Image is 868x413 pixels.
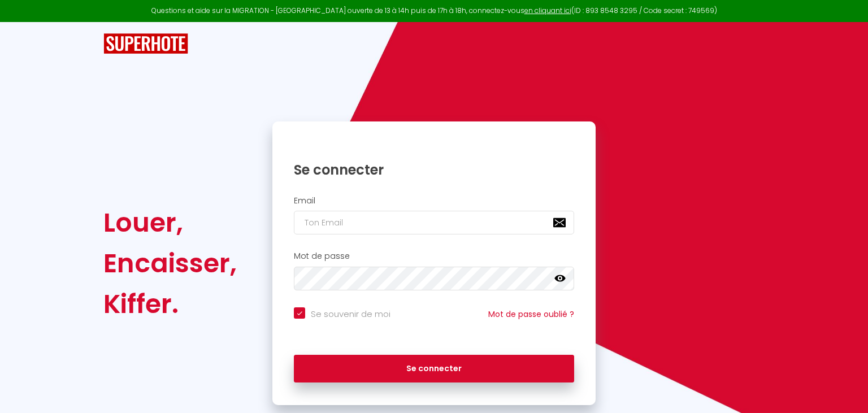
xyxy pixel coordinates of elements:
div: Encaisser, [103,243,237,284]
div: Kiffer. [103,284,237,324]
input: Ton Email [294,211,574,234]
img: SuperHote logo [103,33,188,54]
div: Louer, [103,202,237,243]
a: en cliquant ici [524,6,571,15]
h2: Email [294,196,574,206]
a: Mot de passe oublié ? [488,308,574,320]
h1: Se connecter [294,161,574,179]
h2: Mot de passe [294,251,574,261]
button: Se connecter [294,355,574,383]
